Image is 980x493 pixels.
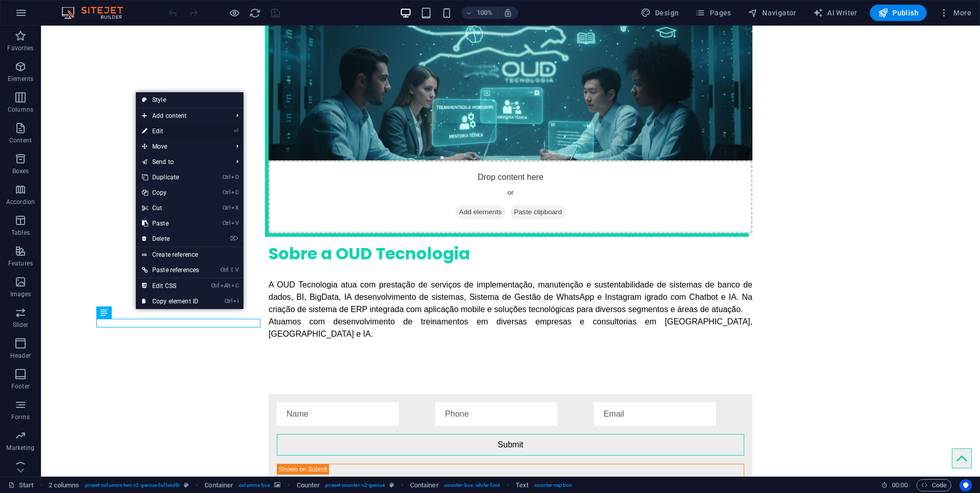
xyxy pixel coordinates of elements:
[231,189,238,196] i: C
[809,5,862,21] button: AI Writer
[230,235,238,242] i: ⌦
[220,282,231,289] i: Alt
[211,282,219,289] i: Ctrl
[12,167,29,175] p: Boxes
[249,7,261,19] i: Reload page
[11,229,30,237] p: Tables
[881,479,908,491] h6: Session time
[222,189,231,196] i: Ctrl
[8,75,34,83] p: Elements
[136,139,228,154] span: Move
[205,479,233,491] span: Click to select. Double-click to edit
[744,5,801,21] button: Navigator
[870,5,927,21] button: Publish
[461,7,498,19] button: 100%
[136,185,205,200] a: CtrlCCopy
[935,5,975,21] button: More
[231,174,238,180] i: D
[136,154,228,170] a: Send to
[878,8,918,18] span: Publish
[10,352,31,360] p: Header
[414,179,465,194] span: Add elements
[477,7,493,19] h6: 100%
[921,479,947,491] span: Code
[297,479,320,491] span: Click to select. Double-click to edit
[410,479,439,491] span: Click to select. Double-click to edit
[220,266,229,273] i: Ctrl
[136,108,228,124] span: Add content
[224,298,233,304] i: Ctrl
[136,247,243,262] a: Create reference
[939,8,971,18] span: More
[813,8,857,18] span: AI Writer
[892,479,908,491] span: 00 00
[637,5,683,21] button: Design
[228,7,240,19] button: Click here to leave preview mode and continue editing
[916,479,951,491] button: Code
[11,382,30,391] p: Footer
[7,44,33,52] p: Favorites
[228,135,711,208] div: Drop content here
[237,479,270,491] span: . columns-box
[222,174,231,180] i: Ctrl
[469,179,525,194] span: Paste clipboard
[184,482,189,488] i: This element is a customizable preset
[274,482,280,488] i: This element contains a background
[84,479,180,491] span: . preset-columns-two-v2-genius-fullwidth
[533,479,572,491] span: . counter-caption
[249,7,261,19] button: reload
[136,216,205,231] a: CtrlVPaste
[324,479,385,491] span: . preset-counter-v2-genius
[11,413,30,421] p: Forms
[6,198,35,206] p: Accordion
[231,220,238,227] i: V
[748,8,797,18] span: Navigator
[443,479,500,491] span: . counter-box .white-font
[49,479,572,491] nav: breadcrumb
[233,298,238,304] i: I
[234,128,238,134] i: ⏎
[222,220,231,227] i: Ctrl
[136,124,205,139] a: ⏎Edit
[899,481,901,489] span: :
[136,170,205,185] a: CtrlDDuplicate
[13,321,29,329] p: Slider
[6,444,34,452] p: Marketing
[695,8,731,18] span: Pages
[136,92,243,108] a: Style
[691,5,735,21] button: Pages
[136,278,205,294] a: CtrlAltCEdit CSS
[9,136,32,145] p: Content
[231,282,238,289] i: C
[136,294,205,309] a: CtrlICopy element ID
[136,262,205,278] a: Ctrl⇧VPaste references
[136,200,205,216] a: CtrlXCut
[641,8,679,18] span: Design
[8,259,33,268] p: Features
[222,204,231,211] i: Ctrl
[503,8,513,17] i: On resize automatically adjust zoom level to fit chosen device.
[390,482,394,488] i: This element is a customizable preset
[231,204,238,211] i: X
[230,266,234,273] i: ⇧
[49,479,79,491] span: Click to select. Double-click to edit
[516,479,528,491] span: Click to select. Double-click to edit
[637,5,683,21] div: Design (Ctrl+Alt+Y)
[959,479,972,491] button: Usercentrics
[59,7,136,19] img: Editor Logo
[8,479,34,491] a: Click to cancel selection. Double-click to open Pages
[8,106,33,114] p: Columns
[136,231,205,246] a: ⌦Delete
[235,266,238,273] i: V
[10,290,31,298] p: Images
